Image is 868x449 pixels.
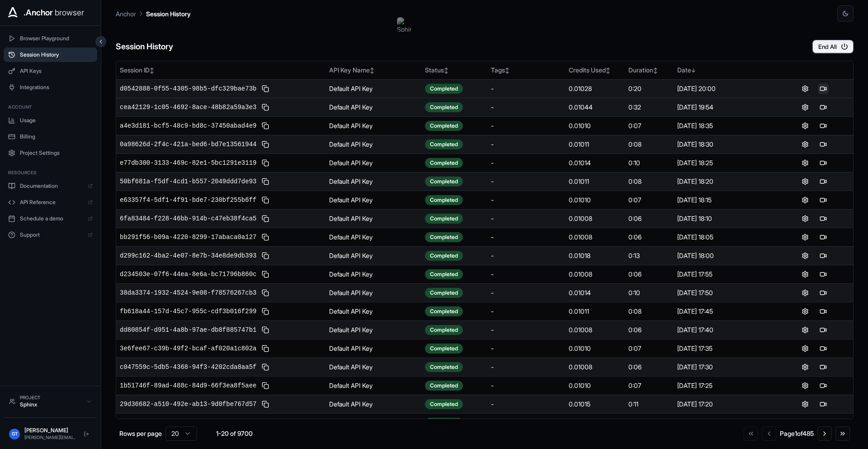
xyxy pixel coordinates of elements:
[425,195,463,205] div: Completed
[491,270,561,279] div: -
[20,149,93,157] span: Project Settings
[677,103,772,112] div: [DATE] 19:54
[120,251,256,260] span: d299c162-4ba2-4e07-8e7b-34e8de9db393
[425,381,463,391] div: Completed
[569,121,621,130] div: 0.01010
[20,51,93,58] span: Session History
[491,325,561,334] div: -
[4,129,97,144] button: Billing
[325,395,421,413] td: Default API Key
[4,80,97,95] button: Integrations
[20,133,93,140] span: Billing
[491,103,561,112] div: -
[120,270,256,279] span: d234503e-07f6-44ea-8e6a-bc71796b860c
[628,270,670,279] div: 0:06
[116,9,136,19] p: Anchor
[425,269,463,279] div: Completed
[4,48,97,62] button: Session History
[569,177,621,186] div: 0.01011
[677,233,772,242] div: [DATE] 18:05
[120,196,256,205] span: e63357f4-5df1-4f91-bde7-230bf255b6ff
[120,363,256,372] span: c047559c-5db5-4368-94f3-4202cda8aa5f
[325,302,421,320] td: Default API Key
[569,214,621,223] div: 0.01008
[325,116,421,135] td: Default API Key
[569,158,621,167] div: 0.01014
[569,84,621,93] div: 0.01028
[677,307,772,316] div: [DATE] 17:45
[120,288,256,297] span: 38da3374-1932-4524-9e08-f78576267cb3
[677,84,772,93] div: [DATE] 20:00
[628,214,670,223] div: 0:06
[325,376,421,395] td: Default API Key
[628,418,670,427] div: 0:08
[119,429,162,438] p: Rows per page
[325,172,421,191] td: Default API Key
[812,40,854,53] button: End All
[677,381,772,390] div: [DATE] 17:25
[120,66,322,75] div: Session ID
[325,339,421,358] td: Default API Key
[677,66,772,75] div: Date
[370,67,374,74] span: ↕
[8,104,93,110] h3: Account
[628,363,670,372] div: 0:06
[20,215,84,222] span: Schedule a demo
[425,121,463,131] div: Completed
[4,31,97,46] button: Browser Playground
[120,307,256,316] span: fb618a44-157d-45c7-955c-cdf3b016f299
[24,434,76,441] div: [PERSON_NAME][EMAIL_ADDRESS][DOMAIN_NAME]
[569,344,621,353] div: 0.01010
[116,9,191,19] nav: breadcrumb
[95,36,106,47] button: Collapse sidebar
[8,169,93,176] h3: Resources
[491,140,561,149] div: -
[20,84,93,91] span: Integrations
[628,344,670,353] div: 0:07
[20,182,84,190] span: Documentation
[606,67,610,74] span: ↕
[491,363,561,372] div: -
[55,6,84,19] span: browser
[444,67,448,74] span: ↕
[677,363,772,372] div: [DATE] 17:30
[569,140,621,149] div: 0.01011
[491,307,561,316] div: -
[325,228,421,246] td: Default API Key
[116,40,173,53] h6: Session History
[691,67,696,74] span: ↓
[425,251,463,261] div: Completed
[677,400,772,409] div: [DATE] 17:20
[677,251,772,260] div: [DATE] 18:00
[4,228,97,242] a: Support
[628,400,670,409] div: 0:11
[120,177,256,186] span: 50bf681a-f5df-4cd1-b557-2049ddd7de93
[677,325,772,334] div: [DATE] 17:40
[628,66,670,75] div: Duration
[20,117,93,124] span: Usage
[325,246,421,265] td: Default API Key
[491,177,561,186] div: -
[120,214,256,223] span: 6fa83484-f228-46bb-914b-c47eb38f4ca5
[4,179,97,193] a: Documentation
[425,214,463,224] div: Completed
[397,17,411,32] img: Sphinx
[12,430,18,437] span: GT
[20,35,93,42] span: Browser Playground
[150,67,154,74] span: ↕
[569,251,621,260] div: 0.01018
[325,265,421,283] td: Default API Key
[425,177,463,186] div: Completed
[4,64,97,78] button: API Keys
[491,214,561,223] div: -
[120,158,256,167] span: e77db300-3133-469c-82e1-5bc1291e3119
[425,158,463,168] div: Completed
[120,84,256,93] span: d0542888-0f55-4305-98b5-dfc329bae73b
[4,146,97,160] button: Project Settings
[425,344,463,353] div: Completed
[491,233,561,242] div: -
[425,66,484,75] div: Status
[628,325,670,334] div: 0:06
[120,140,256,149] span: 0a98626d-2f4c-421a-bed6-bd7e13561944
[425,418,463,428] div: Completed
